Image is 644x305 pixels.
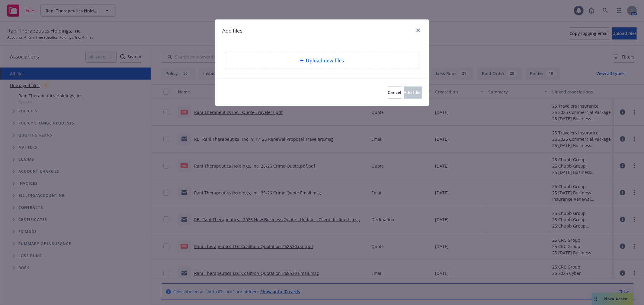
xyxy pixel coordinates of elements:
[388,90,402,95] span: Cancel
[388,86,402,99] button: Cancel
[223,27,243,35] h1: Add files
[306,57,344,64] span: Upload new files
[404,90,422,95] span: Add files
[415,27,422,34] a: close
[225,52,419,69] div: Upload new files
[404,86,422,99] button: Add files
